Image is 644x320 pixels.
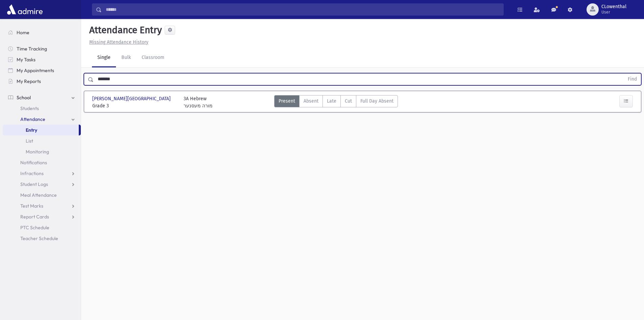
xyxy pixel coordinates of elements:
span: Cut [345,98,352,105]
button: Find [624,73,641,85]
span: Home [17,29,29,36]
img: AdmirePro [5,3,44,16]
div: AttTypes [274,95,398,109]
a: My Tasks [3,54,81,65]
u: Missing Attendance History [89,39,148,45]
span: Absent [304,98,318,105]
span: Present [279,98,295,105]
span: Entry [26,127,37,133]
span: School [17,94,31,101]
span: Report Cards [20,214,49,220]
a: Classroom [136,48,170,67]
span: [PERSON_NAME][GEOGRAPHIC_DATA] [92,95,172,102]
span: Student Logs [20,181,48,187]
a: PTC Schedule [3,222,81,233]
input: Search [102,3,503,16]
a: List [3,135,81,146]
div: 3A Hebrew מורה מעסנער [184,95,213,109]
a: Report Cards [3,211,81,222]
a: School [3,92,81,103]
a: My Appointments [3,65,81,76]
span: Meal Attendance [20,192,57,198]
a: Time Tracking [3,43,81,54]
h5: Attendance Entry [87,24,162,36]
a: Attendance [3,114,81,125]
span: My Tasks [17,57,35,63]
span: Teacher Schedule [20,235,58,241]
a: Entry [3,125,79,135]
a: Monitoring [3,146,81,157]
a: Infractions [3,168,81,179]
span: User [601,9,626,15]
a: Meal Attendance [3,190,81,200]
span: PTC Schedule [20,225,49,231]
a: Missing Attendance History [87,39,148,45]
span: Late [327,98,336,105]
span: Attendance [20,116,45,122]
a: Single [92,48,116,67]
a: Home [3,27,81,38]
span: Time Tracking [17,46,47,52]
span: CLowenthal [601,4,626,9]
a: Bulk [116,48,136,67]
span: Notifications [20,159,47,166]
span: Full Day Absent [360,98,393,105]
a: Student Logs [3,179,81,190]
span: Infractions [20,170,44,176]
span: Monitoring [26,149,49,155]
a: My Reports [3,76,81,87]
span: Test Marks [20,203,43,209]
span: My Appointments [17,67,54,73]
a: Teacher Schedule [3,233,81,244]
span: List [26,138,33,144]
a: Students [3,103,81,114]
span: Grade 3 [92,102,177,109]
span: My Reports [17,78,41,84]
a: Test Marks [3,200,81,211]
span: Students [20,105,39,111]
a: Notifications [3,157,81,168]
